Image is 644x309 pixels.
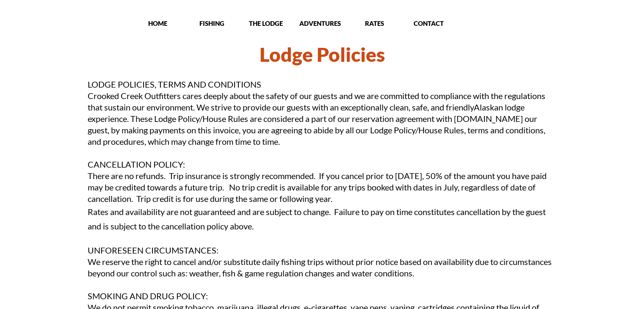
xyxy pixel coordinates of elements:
[88,245,557,256] p: UNFORESEEN CIRCUMSTANCES:
[294,19,347,28] p: ADVENTURES
[88,204,557,233] p: Rates and availability are not guaranteed and are subject to change. Failure to pay on time const...
[88,79,557,90] p: LODGE POLICIES, TERMS AND CONDITIONS
[88,256,557,279] p: We reserve the right to cancel and/or substitute daily fishing trips without prior notice based o...
[131,19,184,28] p: HOME
[185,19,238,28] p: FISHING
[68,39,576,70] p: Lodge Policies
[240,19,293,28] p: THE LODGE
[88,290,557,302] p: SMOKING AND DRUG POLICY:
[88,170,557,204] p: There are no refunds. Trip insurance is strongly recommended. If you cancel prior to [DATE], 50% ...
[88,159,557,170] p: CANCELLATION POLICY:
[348,19,401,28] p: RATES
[88,90,557,147] p: Crooked Creek Outfitters cares deeply about the safety of our guests and we are committed to comp...
[402,19,455,28] p: CONTACT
